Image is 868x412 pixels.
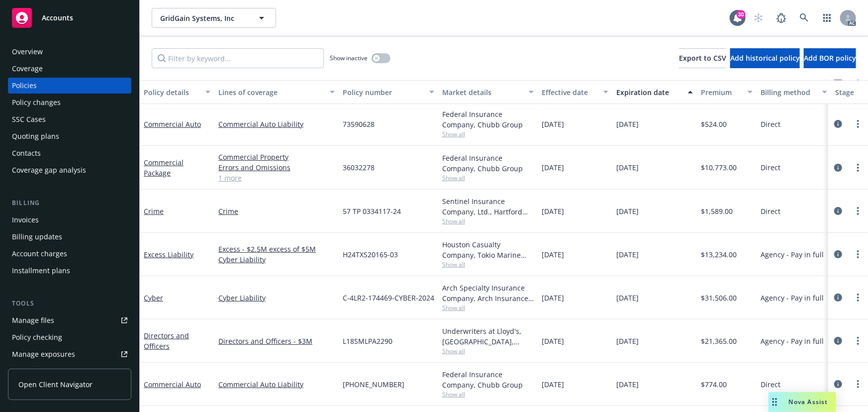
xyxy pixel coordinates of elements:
div: Account charges [12,246,67,262]
a: Commercial Auto [144,380,201,389]
span: [DATE] [542,162,564,173]
a: more [852,205,864,217]
a: SSC Cases [8,111,131,127]
span: Open Client Navigator [18,379,93,390]
a: Quoting plans [8,128,131,144]
a: Commercial Auto [144,119,201,129]
span: Direct [761,162,780,173]
a: more [852,378,864,390]
span: H24TXS20165-03 [343,249,398,260]
a: Start snowing [749,8,769,28]
div: Manage exposures [12,346,75,362]
span: $524.00 [701,119,727,129]
div: Effective date [542,87,597,98]
span: Direct [761,379,780,390]
a: circleInformation [832,378,844,390]
span: Show all [442,130,534,138]
div: Policy checking [12,329,62,345]
span: [DATE] [616,119,639,129]
span: Direct [761,206,780,216]
span: [DATE] [616,379,639,390]
span: [DATE] [616,249,639,260]
a: Policies [8,78,131,94]
button: Billing method [757,80,831,104]
div: Premium [701,87,742,98]
a: Directors and Officers [144,331,189,351]
input: Filter by keyword... [152,48,324,68]
a: circleInformation [832,248,844,260]
span: Agency - Pay in full [761,249,824,260]
div: Billing updates [12,229,62,245]
div: Policies [12,78,37,94]
span: $1,589.00 [701,206,733,216]
a: Manage files [8,312,131,328]
div: Sentinel Insurance Company, Ltd., Hartford Insurance Group [442,196,534,217]
span: Nova Assist [789,398,828,406]
div: Manage files [12,312,54,328]
div: Billing [8,198,131,208]
div: 30 [737,10,746,19]
a: circleInformation [832,205,844,217]
a: Policy changes [8,95,131,110]
a: Policy checking [8,329,131,345]
span: 57 TP 0334117-24 [343,206,401,216]
a: circleInformation [832,292,844,304]
span: Show all [442,304,534,312]
span: [DATE] [542,379,564,390]
a: Coverage [8,61,131,77]
a: Search [794,8,814,28]
div: Houston Casualty Company, Tokio Marine HCC, RT Specialty Insurance Services, LLC (RSG Specialty, ... [442,239,534,260]
a: Installment plans [8,263,131,279]
a: 1 more [218,173,335,183]
button: Expiration date [612,80,697,104]
span: $13,234.00 [701,249,737,260]
div: Contacts [12,145,41,161]
a: more [852,335,864,347]
a: Excess - $2.5M excess of $5M [218,244,335,254]
a: Report a Bug [772,8,791,28]
a: Commercial Auto Liability [218,379,335,390]
div: Lines of coverage [218,87,324,98]
a: Errors and Omissions [218,162,335,173]
a: circleInformation [832,162,844,174]
span: 36032278 [343,162,375,173]
button: Add historical policy [730,48,800,68]
span: $774.00 [701,379,727,390]
span: 73590628 [343,119,375,129]
div: Federal Insurance Company, Chubb Group [442,369,534,390]
button: Lines of coverage [214,80,339,104]
a: Excess Liability [144,250,193,259]
span: [DATE] [616,206,639,216]
a: Crime [218,206,335,216]
div: Expiration date [616,87,682,98]
button: Export to CSV [679,48,726,68]
a: Billing updates [8,229,131,245]
div: Billing method [761,87,816,98]
a: Crime [144,206,164,216]
button: Policy number [339,80,438,104]
a: more [852,162,864,174]
span: Show all [442,390,534,399]
span: $10,773.00 [701,162,737,173]
button: Add BOR policy [804,48,856,68]
span: Manage exposures [8,346,131,362]
div: Tools [8,299,131,309]
span: Show inactive [330,54,368,62]
a: Overview [8,44,131,60]
a: more [852,292,864,304]
div: Arch Specialty Insurance Company, Arch Insurance Company, RT Specialty Insurance Services, LLC (R... [442,283,534,304]
span: [DATE] [616,293,639,303]
a: Accounts [8,4,131,32]
a: Commercial Package [144,158,184,178]
a: Cyber Liability [218,293,335,303]
span: Add BOR policy [804,53,856,63]
div: Installment plans [12,263,70,279]
span: Show all [442,260,534,269]
span: $21,365.00 [701,336,737,346]
button: GridGain Systems, Inc [152,8,276,28]
span: GridGain Systems, Inc [160,13,246,23]
span: Show all [442,174,534,182]
a: Commercial Property [218,152,335,162]
a: circleInformation [832,118,844,130]
span: [DATE] [542,206,564,216]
